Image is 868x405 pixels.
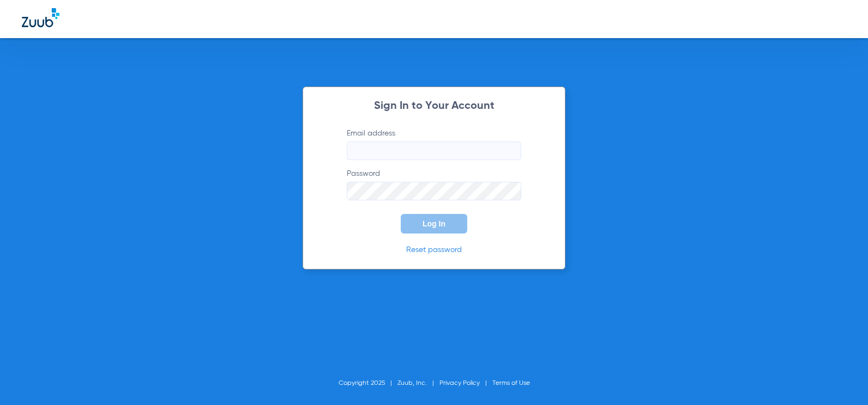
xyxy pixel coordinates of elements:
input: Email address [347,142,521,160]
img: Zuub Logo [22,8,59,27]
label: Email address [347,128,521,160]
input: Password [347,182,521,200]
h2: Sign In to Your Account [330,101,538,112]
a: Reset password [406,246,462,254]
button: Log In [401,214,467,234]
span: Log In [423,219,445,228]
label: Password [347,168,521,200]
a: Privacy Policy [439,380,480,386]
li: Zuub, Inc. [397,378,439,389]
a: Terms of Use [492,380,530,386]
li: Copyright 2025 [339,378,397,389]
